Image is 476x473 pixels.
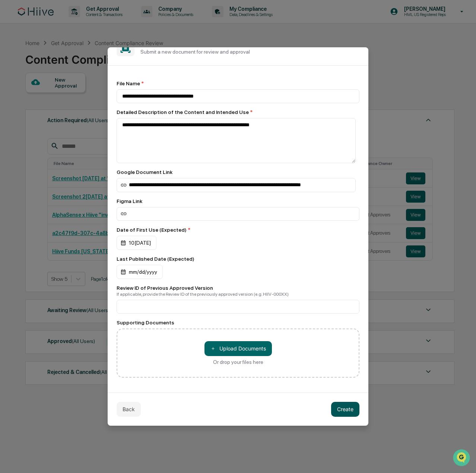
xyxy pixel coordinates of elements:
span: Data Lookup [15,108,47,115]
div: Review ID of Previous Approved Version [117,285,359,291]
div: File Name [117,80,359,86]
div: Start new chat [25,57,122,64]
div: 🔎 [7,108,13,114]
button: Start new chat [127,59,136,68]
a: 🗄️Attestations [51,91,95,104]
span: Pylon [74,126,90,131]
div: Figma Link [117,198,359,204]
img: 1746055101610-c473b297-6a78-478c-a979-82029cc54cd1 [7,57,21,70]
div: Or drop your files here [213,359,263,365]
div: Supporting Documents [117,320,359,326]
iframe: Open customer support [452,448,472,469]
div: We're available if you need us! [25,64,94,70]
a: Powered byPylon [53,126,90,131]
div: 10[DATE] [117,236,156,250]
div: If applicable, provide the Review ID of the previously approved version (e.g. HIIV-000XX) [117,292,359,297]
button: Create [331,402,359,417]
a: 🖐️Preclearance [4,91,51,104]
div: mm/dd/yyyy [117,265,163,279]
span: Preclearance [15,93,48,101]
button: Back [117,402,141,417]
div: Date of First Use (Expected) [117,227,359,233]
div: Detailed Description of the Content and Intended Use [117,109,359,115]
div: 🗄️ [54,94,60,100]
div: 🖐️ [7,94,13,100]
span: ＋ [210,345,216,352]
span: Attestations [61,93,92,101]
div: Google Document Link [117,169,359,175]
button: Or drop your files here [204,341,272,356]
a: 🔎Data Lookup [4,105,50,118]
p: Submit a new document for review and approval [140,49,359,55]
p: How can we help? [7,15,136,27]
div: Last Published Date (Expected) [117,256,359,262]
